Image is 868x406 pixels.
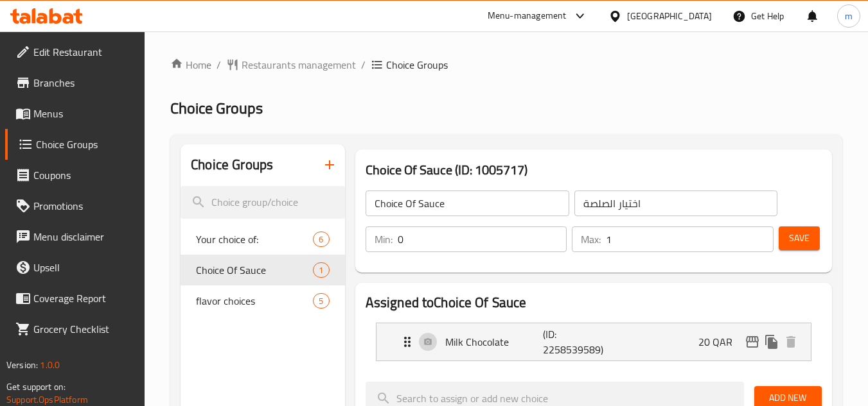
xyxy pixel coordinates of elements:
[313,293,329,309] div: Choices
[627,9,712,23] div: [GEOGRAPHIC_DATA]
[33,291,135,306] span: Coverage Report
[5,129,145,160] a: Choice Groups
[33,260,135,275] span: Upsell
[488,8,567,24] div: Menu-management
[779,226,820,250] button: Save
[386,57,448,72] span: Choice Groups
[5,98,145,129] a: Menus
[781,332,801,351] button: delete
[196,293,313,309] span: flavor choices
[543,326,608,357] p: (ID: 2258539589)
[376,323,811,360] div: Expand
[170,57,842,72] nav: breadcrumb
[366,160,822,180] h3: Choice Of Sauce (ID: 1005717)
[445,334,544,350] p: Milk Chocolate
[217,57,221,72] li: /
[314,295,328,307] span: 5
[196,232,313,247] span: Your choice of:
[33,167,135,183] span: Coupons
[181,285,344,316] div: flavor choices5
[33,198,135,214] span: Promotions
[191,155,273,174] h2: Choice Groups
[170,94,263,123] span: Choice Groups
[5,37,145,67] a: Edit Restaurant
[33,44,135,60] span: Edit Restaurant
[33,229,135,244] span: Menu disclaimer
[36,137,135,152] span: Choice Groups
[314,264,328,276] span: 1
[743,332,762,351] button: edit
[5,221,145,252] a: Menu disclaimer
[845,9,853,23] span: m
[5,252,145,283] a: Upsell
[181,224,344,255] div: Your choice of:6
[181,255,344,285] div: Choice Of Sauce1
[314,233,328,246] span: 6
[181,186,344,219] input: search
[6,357,38,373] span: Version:
[375,232,393,247] p: Min:
[5,314,145,344] a: Grocery Checklist
[170,57,211,72] a: Home
[33,321,135,337] span: Grocery Checklist
[789,230,810,246] span: Save
[242,57,356,72] span: Restaurants management
[361,57,366,72] li: /
[5,67,145,98] a: Branches
[698,334,743,350] p: 20 QAR
[313,262,329,278] div: Choices
[5,160,145,190] a: Coupons
[581,232,601,247] p: Max:
[366,293,822,312] h2: Assigned to Choice Of Sauce
[762,332,781,351] button: duplicate
[33,106,135,121] span: Menus
[5,283,145,314] a: Coverage Report
[366,317,822,366] li: Expand
[40,357,60,373] span: 1.0.0
[196,262,313,278] span: Choice Of Sauce
[765,390,811,406] span: Add New
[5,190,145,221] a: Promotions
[313,232,329,247] div: Choices
[33,75,135,90] span: Branches
[226,57,356,72] a: Restaurants management
[6,378,66,395] span: Get support on:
